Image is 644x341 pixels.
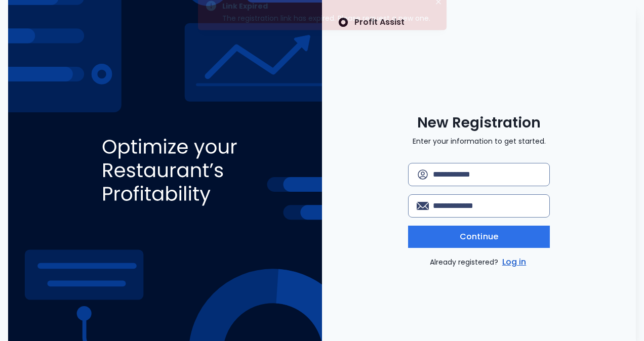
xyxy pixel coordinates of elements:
p: Enter your information to get started. [413,136,546,147]
a: Log in [500,256,529,268]
div: The registration link has expired. Please request a new one. [222,12,430,24]
button: Continue [408,226,550,248]
span: New Registration [417,114,541,132]
span: Continue [460,231,498,243]
p: Already registered? [430,256,529,268]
